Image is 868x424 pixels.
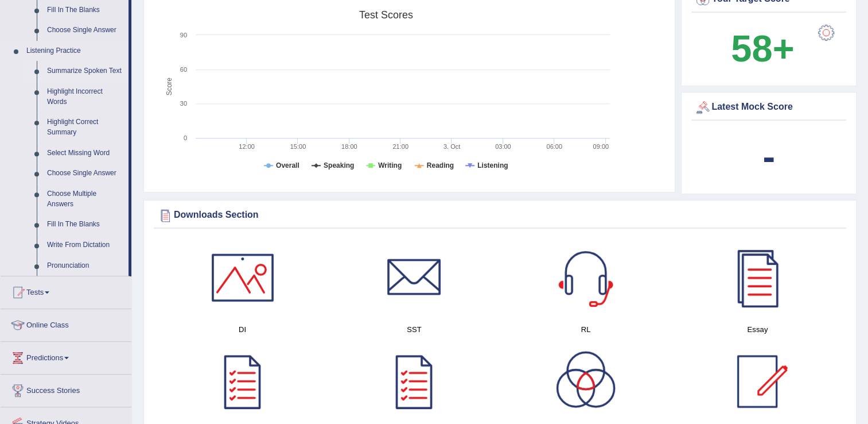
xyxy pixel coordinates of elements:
text: 60 [180,66,187,73]
text: 12:00 [239,143,255,150]
text: 15:00 [290,143,306,150]
text: 18:00 [341,143,357,150]
a: Tests [1,276,131,305]
tspan: 3. Oct [443,143,460,150]
text: 03:00 [495,143,511,150]
a: Select Missing Word [42,143,129,164]
text: 0 [184,134,187,141]
a: Choose Single Answer [42,163,129,184]
tspan: Reading [427,161,454,169]
b: - [762,136,775,178]
a: Choose Multiple Answers [42,184,129,214]
a: Predictions [1,342,131,371]
a: Success Stories [1,375,131,403]
a: Choose Single Answer [42,20,129,41]
tspan: Writing [378,161,402,169]
a: Summarize Spoken Text [42,61,129,82]
text: 30 [180,100,187,107]
b: 58+ [731,28,794,70]
a: Listening Practice [21,41,129,61]
h4: SST [334,323,494,336]
a: Highlight Correct Summary [42,112,129,142]
h4: Essay [678,323,838,336]
h4: RL [506,323,666,336]
tspan: Speaking [324,161,354,169]
a: Pronunciation [42,256,129,276]
text: 21:00 [392,143,408,150]
tspan: Test scores [359,9,413,21]
text: 90 [180,32,187,38]
tspan: Score [165,78,173,96]
h4: DI [162,323,322,336]
text: 09:00 [593,143,609,150]
a: Online Class [1,309,131,338]
tspan: Listening [477,161,508,169]
div: Latest Mock Score [694,99,843,116]
a: Write From Dictation [42,235,129,256]
a: Highlight Incorrect Words [42,82,129,112]
text: 06:00 [546,143,562,150]
div: Downloads Section [157,207,843,224]
a: Fill In The Blanks [42,214,129,235]
tspan: Overall [276,161,299,169]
